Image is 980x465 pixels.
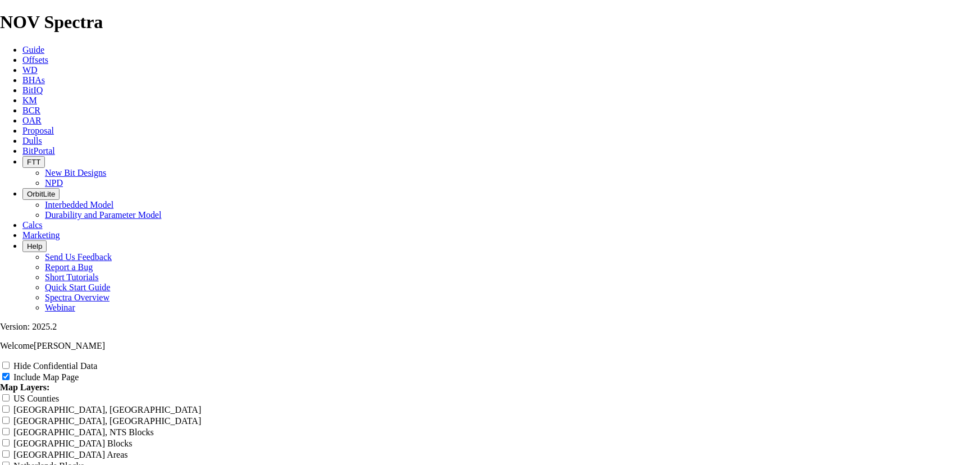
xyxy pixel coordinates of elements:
[45,252,112,262] a: Send Us Feedback
[13,405,201,414] label: [GEOGRAPHIC_DATA], [GEOGRAPHIC_DATA]
[22,188,60,200] button: OrbitLite
[22,146,55,156] a: BitPortal
[13,361,97,371] label: Hide Confidential Data
[22,220,43,230] a: Calcs
[22,75,45,85] a: BHAs
[45,282,110,292] a: Quick Start Guide
[13,427,154,437] label: [GEOGRAPHIC_DATA], NTS Blocks
[13,394,59,403] label: US Counties
[22,136,42,145] a: Dulls
[45,262,93,272] a: Report a Bug
[22,45,44,54] a: Guide
[13,372,79,382] label: Include Map Page
[22,55,48,65] a: Offsets
[22,126,54,135] a: Proposal
[45,293,110,302] a: Spectra Overview
[22,116,42,125] a: OAR
[45,168,106,177] a: New Bit Designs
[45,178,63,188] a: NPD
[27,190,55,198] span: OrbitLite
[13,450,128,459] label: [GEOGRAPHIC_DATA] Areas
[22,156,45,168] button: FTT
[45,272,99,282] a: Short Tutorials
[13,416,201,426] label: [GEOGRAPHIC_DATA], [GEOGRAPHIC_DATA]
[22,65,38,75] a: WD
[22,95,37,105] a: KM
[27,242,42,250] span: Help
[22,85,43,95] a: BitIQ
[13,439,133,448] label: [GEOGRAPHIC_DATA] Blocks
[34,341,105,350] span: [PERSON_NAME]
[22,230,60,240] a: Marketing
[22,106,40,115] a: BCR
[22,240,47,252] button: Help
[45,210,162,220] a: Durability and Parameter Model
[45,303,75,312] a: Webinar
[27,158,40,166] span: FTT
[45,200,113,209] a: Interbedded Model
